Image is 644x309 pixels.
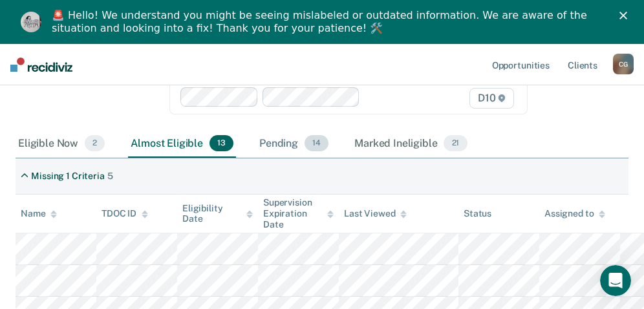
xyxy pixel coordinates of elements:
[619,12,632,19] div: Close
[565,44,600,85] a: Clients
[31,171,104,182] div: Missing 1 Criteria
[182,203,253,225] div: Eligibility Date
[344,208,407,219] div: Last Viewed
[10,58,72,72] img: Recidiviz
[444,135,467,152] span: 21
[21,12,41,32] img: Profile image for Kim
[613,54,634,74] button: CG
[352,130,469,158] div: Marked Ineligible21
[305,135,328,152] span: 14
[21,208,57,219] div: Name
[257,130,331,158] div: Pending14
[102,208,148,219] div: TDOC ID
[52,9,603,35] div: 🚨 Hello! We understand you might be seeing mislabeled or outdated information. We are aware of th...
[128,130,236,158] div: Almost Eligible13
[85,135,105,152] span: 2
[544,208,605,219] div: Assigned to
[469,88,514,109] span: D10
[107,171,113,182] div: 5
[209,135,233,152] span: 13
[263,197,334,229] div: Supervision Expiration Date
[16,165,118,187] div: Missing 1 Criteria5
[16,130,107,158] div: Eligible Now2
[600,265,631,296] iframe: Intercom live chat
[489,44,552,85] a: Opportunities
[613,54,634,74] div: C G
[464,208,491,219] div: Status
